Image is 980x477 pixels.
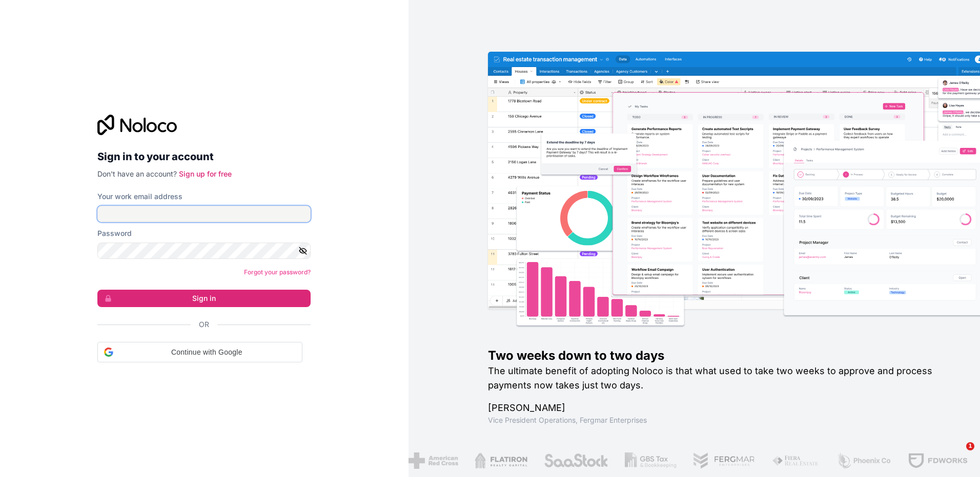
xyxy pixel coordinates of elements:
input: Email address [97,206,311,222]
button: Sign in [97,290,311,307]
h1: Vice President Operations , Fergmar Enterprises [488,415,947,425]
img: /assets/american-red-cross-BAupjrZR.png [409,452,458,469]
img: /assets/fiera-fwj2N5v4.png [772,452,820,469]
img: /assets/phoenix-BREaitsQ.png [836,452,892,469]
h2: The ultimate benefit of adopting Noloco is that what used to take two weeks to approve and proces... [488,364,947,393]
label: Password [97,228,132,238]
img: /assets/flatiron-C8eUkumj.png [475,452,528,469]
span: Continue with Google [117,347,296,358]
div: Continue with Google [97,342,302,362]
span: Don't have an account? [97,169,177,178]
h1: [PERSON_NAME] [488,401,947,415]
a: Forgot your password? [244,268,311,276]
h1: Two weeks down to two days [488,348,947,364]
h2: Sign in to your account [97,147,311,166]
img: /assets/saastock-C6Zbiodz.png [544,452,608,469]
img: /assets/gbstax-C-GtDUiK.png [625,452,677,469]
iframe: Intercom live chat [945,442,970,467]
img: /assets/fergmar-CudnrXN5.png [693,452,756,469]
input: Password [97,243,311,259]
img: /assets/fdworks-Bi04fVtw.png [908,452,968,469]
span: Or [199,319,209,330]
a: Sign up for free [179,169,232,178]
label: Your work email address [97,191,182,202]
span: 1 [966,442,974,450]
